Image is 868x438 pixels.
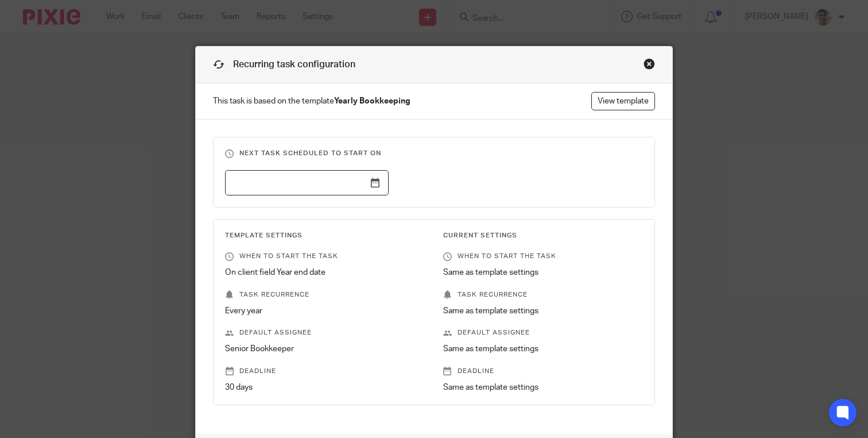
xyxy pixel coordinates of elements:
p: Same as template settings [443,267,643,278]
div: Close this dialog window [644,58,655,70]
p: Deadline [225,367,425,376]
h3: Next task scheduled to start on [225,149,643,158]
h3: Current Settings [443,231,643,240]
p: Task recurrence [443,290,643,299]
p: 30 days [225,382,425,393]
p: Same as template settings [443,343,643,355]
p: When to start the task [443,252,643,261]
strong: Yearly Bookkeeping [334,97,410,105]
p: Same as template settings [443,305,643,317]
p: Every year [225,305,425,317]
p: Deadline [443,367,643,376]
span: This task is based on the template [213,95,410,107]
p: Same as template settings [443,382,643,393]
p: Senior Bookkeeper [225,343,425,355]
p: Task recurrence [225,290,425,299]
p: On client field Year end date [225,267,425,278]
a: View template [591,92,655,110]
p: Default assignee [443,328,643,337]
p: Default assignee [225,328,425,337]
p: When to start the task [225,252,425,261]
h1: Recurring task configuration [213,58,355,71]
h3: Template Settings [225,231,425,240]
